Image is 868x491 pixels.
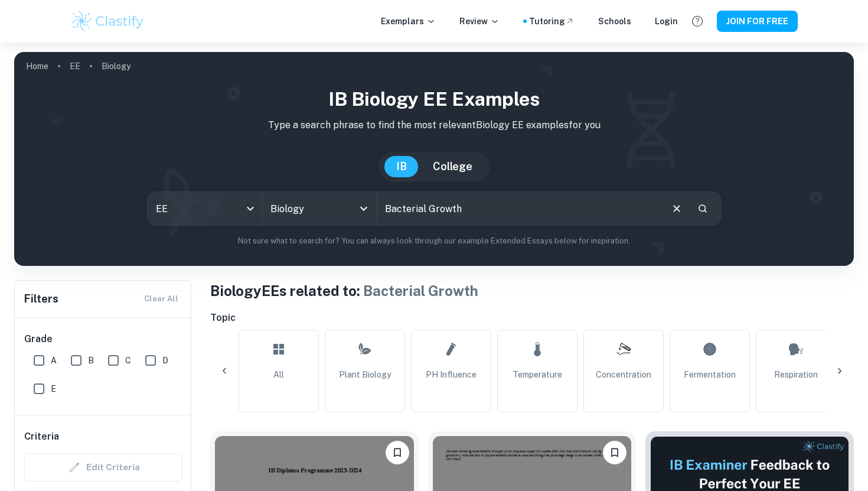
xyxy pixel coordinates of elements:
[26,58,48,74] a: Home
[381,15,436,28] p: Exemplars
[273,368,284,381] span: All
[24,291,58,307] h6: Filters
[655,15,678,28] a: Login
[717,11,798,32] button: JOIN FOR FREE
[24,118,844,132] p: Type a search phrase to find the most relevant Biology EE examples for you
[14,52,854,266] img: profile cover
[665,197,688,220] button: Clear
[70,9,145,33] img: Clastify logo
[148,192,262,225] div: EE
[363,282,478,299] span: Bacterial Growth
[210,280,854,301] h1: Biology EEs related to:
[339,368,391,381] span: Plant Biology
[210,311,854,325] h6: Topic
[687,11,707,31] button: Help and Feedback
[426,368,477,381] span: pH Influence
[596,368,651,381] span: Concentration
[598,15,631,28] a: Schools
[459,15,500,28] p: Review
[529,15,575,28] a: Tutoring
[24,453,182,482] div: Criteria filters are unavailable when searching by topic
[24,235,844,247] p: Not sure what to search for? You can always look through our example Extended Essays below for in...
[421,156,484,177] button: College
[513,368,562,381] span: Temperature
[51,354,57,367] span: A
[24,430,59,444] h6: Criteria
[125,354,131,367] span: C
[51,382,56,395] span: E
[24,85,844,113] h1: IB Biology EE examples
[384,156,419,177] button: IB
[603,441,626,464] button: Please log in to bookmark exemplars
[774,368,818,381] span: Respiration
[377,192,661,225] input: E.g. photosynthesis, coffee and protein, HDI and diabetes...
[102,60,130,73] p: Biology
[162,354,168,367] span: D
[684,368,736,381] span: Fermentation
[70,58,80,74] a: EE
[693,199,713,219] button: Search
[88,354,94,367] span: B
[24,332,182,346] h6: Grade
[355,200,372,217] button: Open
[386,441,409,464] button: Please log in to bookmark exemplars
